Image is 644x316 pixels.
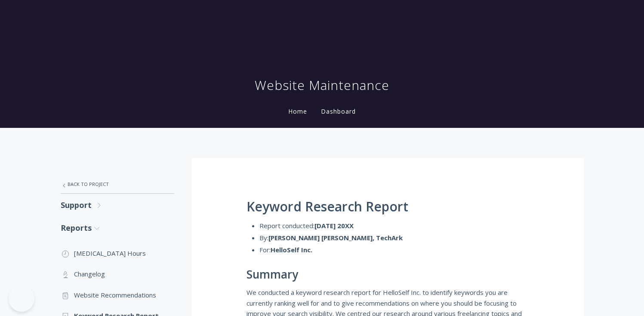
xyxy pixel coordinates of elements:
a: Support [61,194,174,217]
li: Report conducted: [259,220,529,231]
iframe: Toggle Customer Support [9,286,34,312]
strong: [DATE] 20XX [314,221,354,230]
h1: Website Maintenance [255,77,389,94]
strong: HelloSelf Inc. [271,245,312,254]
strong: [PERSON_NAME] [PERSON_NAME], TechArk [268,233,403,242]
a: Back to Project [61,175,174,193]
a: [MEDICAL_DATA] Hours [61,243,174,263]
a: Reports [61,217,174,239]
a: Home [287,107,309,115]
h1: Keyword Research Report [247,199,529,214]
a: Website Recommendations [61,285,174,305]
a: Dashboard [319,107,357,115]
h2: Summary [247,268,529,281]
li: For: [259,245,529,255]
li: By: [259,232,529,243]
a: Changelog [61,263,174,284]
